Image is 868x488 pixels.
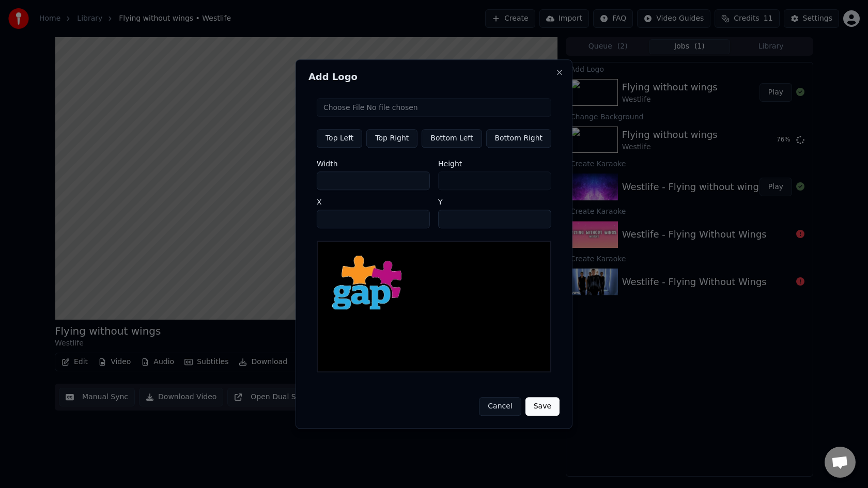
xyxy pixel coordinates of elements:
[422,129,482,148] button: Bottom Left
[438,198,551,206] label: Y
[486,129,551,148] button: Bottom Right
[317,160,430,167] label: Width
[479,397,521,416] button: Cancel
[308,72,560,82] h2: Add Logo
[317,129,362,148] button: Top Left
[525,397,560,416] button: Save
[438,160,551,167] label: Height
[317,198,430,206] label: X
[366,129,417,148] button: Top Right
[332,256,401,310] img: Logo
